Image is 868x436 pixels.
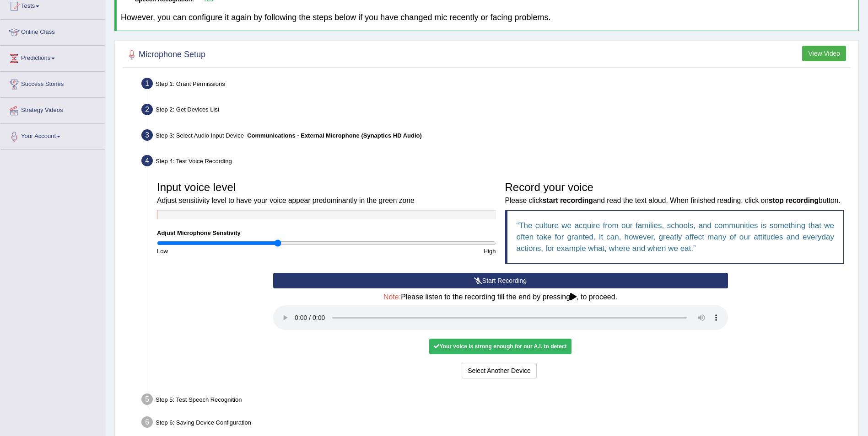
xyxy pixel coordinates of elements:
[137,127,854,147] div: Step 3: Select Audio Input Device
[157,181,496,206] h3: Input voice level
[121,13,854,22] h4: However, you can configure it again by following the steps below if you have changed mic recently...
[802,46,846,61] button: View Video
[543,197,593,204] b: start recording
[429,339,571,354] div: Your voice is strong enough for our A.I. to detect
[137,391,854,411] div: Step 5: Test Speech Recognition
[244,132,422,139] span: –
[326,247,500,255] div: High
[505,181,844,206] h3: Record your voice
[137,75,854,95] div: Step 1: Grant Permissions
[462,363,537,378] button: Select Another Device
[0,124,105,147] a: Your Account
[157,229,241,237] label: Adjust Microphone Senstivity
[383,293,401,301] span: Note:
[273,273,728,288] button: Start Recording
[0,72,105,95] a: Success Stories
[157,197,415,204] small: Adjust sensitivity level to have your voice appear predominantly in the green zone
[152,247,326,255] div: Low
[0,20,105,43] a: Online Class
[247,132,422,139] b: Communications - External Microphone (Synaptics HD Audio)
[137,414,854,434] div: Step 6: Saving Device Configuration
[769,197,819,204] b: stop recording
[505,197,841,204] small: Please click and read the text aloud. When finished reading, click on button.
[0,98,105,121] a: Strategy Videos
[517,221,835,253] q: The culture we acquire from our families, schools, and communities is something that we often tak...
[137,101,854,121] div: Step 2: Get Devices List
[273,293,728,301] h4: Please listen to the recording till the end by pressing , to proceed.
[137,152,854,172] div: Step 4: Test Voice Recording
[0,46,105,69] a: Predictions
[125,48,205,62] h2: Microphone Setup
